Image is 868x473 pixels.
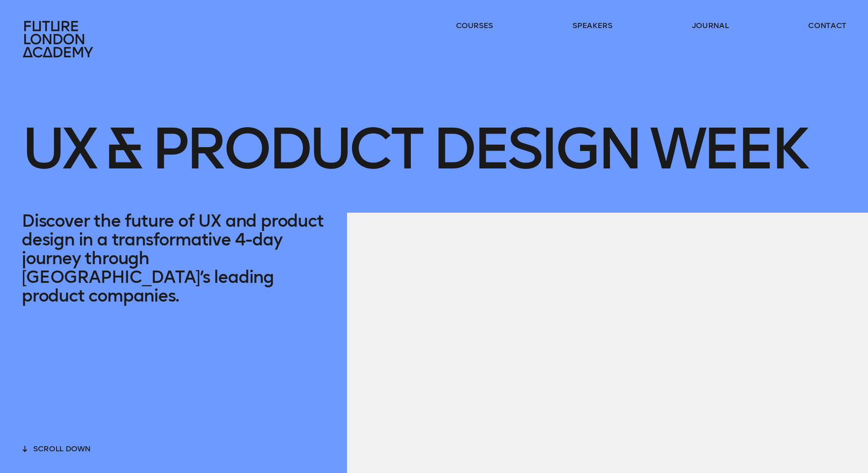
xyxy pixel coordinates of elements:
p: Discover the future of UX and product design in a transformative 4-day journey through [GEOGRAPHI... [22,211,325,305]
span: scroll down [33,444,91,453]
h1: UX & Product Design Week [22,66,805,204]
a: contact [808,20,846,31]
a: courses [456,20,493,31]
a: journal [692,20,729,31]
button: scroll down [22,442,91,454]
a: speakers [572,20,612,31]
